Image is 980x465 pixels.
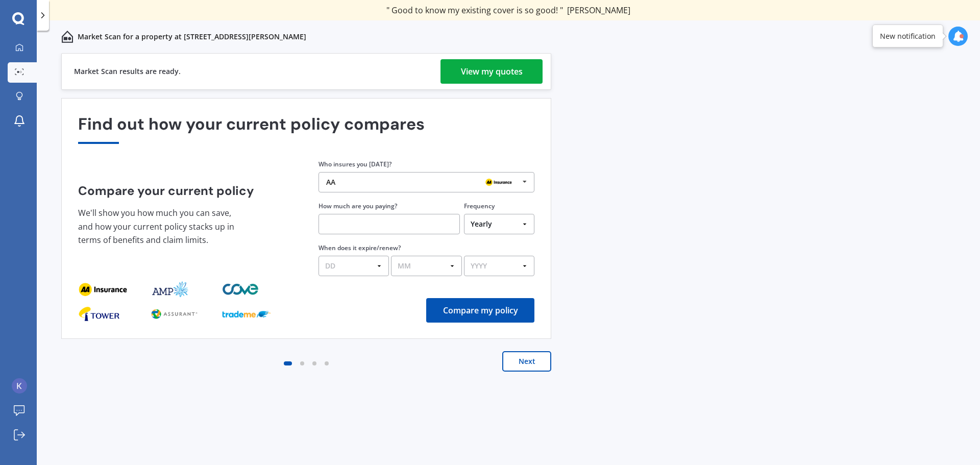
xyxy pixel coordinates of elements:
[78,184,294,198] h4: Compare your current policy
[78,306,120,322] img: provider_logo_0
[502,351,551,372] button: Next
[78,206,241,247] p: We'll show you how much you can save, and how your current policy stacks up in terms of benefits ...
[74,54,181,89] div: Market Scan results are ready.
[222,281,261,298] img: provider_logo_2
[12,378,27,394] img: ACg8ocI33G2qCbYgbRTEi1DpgHk2mQr-Md7FzcrrRnAfpC0C0G0=s96-c
[482,176,515,188] img: AA.webp
[150,281,189,298] img: provider_logo_1
[461,59,523,84] div: View my quotes
[326,179,335,186] div: AA
[78,32,306,42] p: Market Scan for a property at [STREET_ADDRESS][PERSON_NAME]
[440,59,543,84] a: View my quotes
[61,31,73,43] img: home-and-contents.b802091223b8502ef2dd.svg
[318,243,401,252] label: When does it expire/renew?
[78,115,534,144] div: Find out how your current policy compares
[426,298,534,323] button: Compare my policy
[78,281,127,298] img: provider_logo_0
[222,306,271,322] img: provider_logo_2
[464,202,495,210] label: Frequency
[150,306,199,322] img: provider_logo_1
[318,160,391,168] label: Who insures you [DATE]?
[880,31,936,41] div: New notification
[318,202,397,210] label: How much are you paying?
